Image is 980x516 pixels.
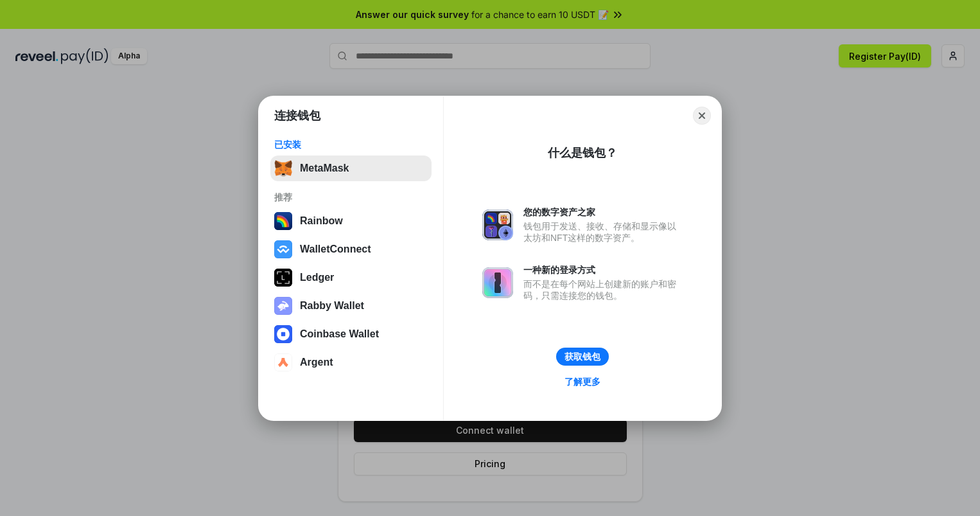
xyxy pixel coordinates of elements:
button: WalletConnect [270,236,432,262]
img: svg+xml,%3Csvg%20fill%3D%22none%22%20height%3D%2233%22%20viewBox%3D%220%200%2035%2033%22%20width%... [274,159,292,177]
div: 什么是钱包？ [548,145,617,161]
div: 已安装 [274,139,428,150]
button: 获取钱包 [556,348,609,366]
button: MetaMask [270,156,432,181]
div: WalletConnect [300,244,371,255]
div: Rainbow [300,215,343,227]
div: 您的数字资产之家 [523,206,683,218]
button: Argent [270,350,432,375]
div: 推荐 [274,191,428,203]
div: Rabby Wallet [300,300,364,312]
button: Rabby Wallet [270,293,432,319]
button: Coinbase Wallet [270,321,432,347]
img: svg+xml,%3Csvg%20xmlns%3D%22http%3A%2F%2Fwww.w3.org%2F2000%2Fsvg%22%20fill%3D%22none%22%20viewBox... [482,267,513,298]
a: 了解更多 [557,373,608,390]
div: Argent [300,357,333,368]
img: svg+xml,%3Csvg%20width%3D%2228%22%20height%3D%2228%22%20viewBox%3D%220%200%2028%2028%22%20fill%3D... [274,325,292,343]
img: svg+xml,%3Csvg%20xmlns%3D%22http%3A%2F%2Fwww.w3.org%2F2000%2Fsvg%22%20fill%3D%22none%22%20viewBox... [482,209,513,240]
button: Close [693,107,711,125]
div: 钱包用于发送、接收、存储和显示像以太坊和NFT这样的数字资产。 [523,220,683,244]
img: svg+xml,%3Csvg%20width%3D%2228%22%20height%3D%2228%22%20viewBox%3D%220%200%2028%2028%22%20fill%3D... [274,240,292,258]
div: 而不是在每个网站上创建新的账户和密码，只需连接您的钱包。 [523,278,683,301]
div: 获取钱包 [564,351,600,362]
img: svg+xml,%3Csvg%20width%3D%22120%22%20height%3D%22120%22%20viewBox%3D%220%200%20120%20120%22%20fil... [274,212,292,230]
div: MetaMask [300,163,349,174]
div: Ledger [300,272,334,283]
div: 了解更多 [564,376,600,387]
h1: 连接钱包 [274,108,320,123]
img: svg+xml,%3Csvg%20xmlns%3D%22http%3A%2F%2Fwww.w3.org%2F2000%2Fsvg%22%20fill%3D%22none%22%20viewBox... [274,297,292,315]
img: svg+xml,%3Csvg%20width%3D%2228%22%20height%3D%2228%22%20viewBox%3D%220%200%2028%2028%22%20fill%3D... [274,353,292,371]
div: 一种新的登录方式 [523,264,683,276]
button: Rainbow [270,208,432,234]
div: Coinbase Wallet [300,328,379,340]
button: Ledger [270,265,432,290]
img: svg+xml,%3Csvg%20xmlns%3D%22http%3A%2F%2Fwww.w3.org%2F2000%2Fsvg%22%20width%3D%2228%22%20height%3... [274,269,292,287]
